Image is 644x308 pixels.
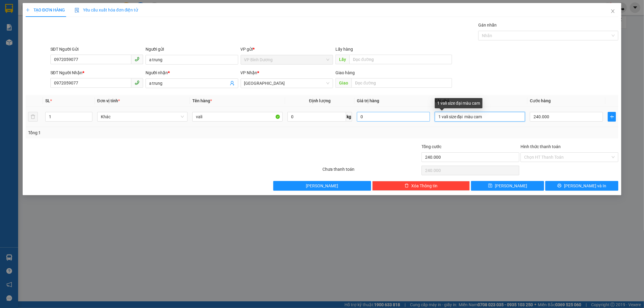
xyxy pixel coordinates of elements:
[322,166,421,176] div: Chưa thanh toán
[146,46,238,52] div: Người gửi
[335,78,351,88] span: Giao
[273,181,371,191] button: [PERSON_NAME]
[230,81,235,86] span: user-add
[478,23,497,27] label: Gán nhãn
[610,9,615,14] span: close
[241,46,333,52] div: VP gửi
[488,183,492,188] span: save
[435,98,482,108] div: 1 vali size đại màu cam
[421,144,441,149] span: Tổng cước
[351,78,452,88] input: Dọc đường
[75,8,79,13] img: icon
[608,112,616,122] button: plus
[521,144,561,149] label: Hình thức thanh toán
[97,98,120,103] span: Đơn vị tính
[50,46,143,52] div: SĐT Người Gửi
[495,183,527,189] span: [PERSON_NAME]
[28,129,248,136] div: Tổng: 1
[28,112,38,122] button: delete
[435,112,525,122] input: Ghi Chú
[135,80,139,85] span: phone
[471,181,544,191] button: save[PERSON_NAME]
[432,95,527,107] th: Ghi chú
[608,114,616,119] span: plus
[545,181,618,191] button: printer[PERSON_NAME] và In
[346,112,352,122] span: kg
[349,55,452,64] input: Dọc đường
[26,8,65,12] span: TẠO ĐƠN HÀNG
[309,98,331,103] span: Định lượng
[405,183,409,188] span: delete
[50,69,143,76] div: SĐT Người Nhận
[192,98,212,103] span: Tên hàng
[557,183,562,188] span: printer
[135,57,139,62] span: phone
[306,183,338,189] span: [PERSON_NAME]
[146,69,238,76] div: Người nhận
[372,181,470,191] button: deleteXóa Thông tin
[604,3,621,20] button: Close
[411,183,437,189] span: Xóa Thông tin
[335,55,349,64] span: Lấy
[26,8,30,12] span: plus
[45,98,50,103] span: SL
[357,112,430,122] input: 0
[101,112,184,121] span: Khác
[75,8,138,12] span: Yêu cầu xuất hóa đơn điện tử
[335,47,353,52] span: Lấy hàng
[357,98,379,103] span: Giá trị hàng
[244,79,330,88] span: Đà Lạt
[530,98,551,103] span: Cước hàng
[335,70,355,75] span: Giao hàng
[564,183,606,189] span: [PERSON_NAME] và In
[192,112,283,122] input: VD: Bàn, Ghế
[241,70,258,75] span: VP Nhận
[244,55,330,64] span: VP Bình Dương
